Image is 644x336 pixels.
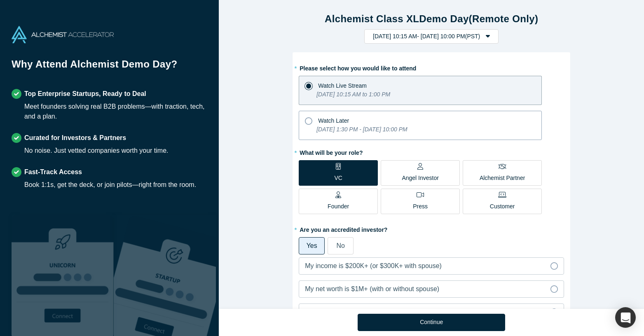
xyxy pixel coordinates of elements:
strong: Curated for Investors & Partners [24,134,126,141]
div: No noise. Just vetted companies worth your time. [24,146,169,156]
p: Angel Investor [402,174,439,182]
img: Prism AI [114,215,216,336]
h1: Why Attend Alchemist Demo Day? [12,57,207,77]
p: Alchemist Partner [480,174,525,182]
i: [DATE] 1:30 PM - [DATE] 10:00 PM [316,126,407,133]
label: Please select how you would like to attend [299,61,564,73]
span: Yes [307,242,317,249]
p: Customer [490,202,515,211]
span: Watch Live Stream [318,82,367,89]
span: No [336,242,344,249]
strong: Alchemist Class XL Demo Day (Remote Only) [325,13,538,24]
span: My income is $200K+ (or $300K+ with spouse) [305,262,442,269]
i: [DATE] 10:15 AM to 1:00 PM [316,91,390,98]
div: Meet founders solving real B2B problems—with traction, tech, and a plan. [24,102,207,121]
strong: Top Enterprise Startups, Ready to Deal [24,90,146,97]
button: [DATE] 10:15 AM- [DATE] 10:00 PM(PST) [364,29,499,44]
label: Are you an accredited investor? [299,223,564,234]
p: VC [334,174,342,182]
img: Robust Technologies [12,215,114,336]
p: Press [413,202,428,211]
button: Continue [358,314,505,331]
span: My net worth is $1M+ (with or without spouse) [305,285,439,292]
p: Founder [328,202,349,211]
strong: Fast-Track Access [24,168,82,175]
span: Watch Later [318,117,349,124]
div: Book 1:1s, get the deck, or join pilots—right from the room. [24,180,196,190]
label: What will be your role? [299,146,564,157]
img: Alchemist Accelerator Logo [12,26,114,43]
